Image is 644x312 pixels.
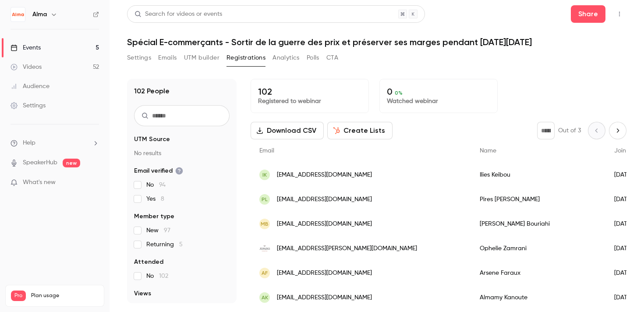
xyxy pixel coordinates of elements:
div: Events [11,43,41,52]
div: Settings [11,101,46,110]
div: [PERSON_NAME] Bouriahi [471,212,605,236]
span: Name [480,148,496,154]
span: No [146,181,166,189]
img: janaya.fr [259,245,270,252]
button: Emails [158,51,177,65]
span: Help [23,138,35,148]
iframe: Noticeable Trigger [88,179,99,187]
div: Ophelie Zamrani [471,236,605,261]
span: Member type [134,212,174,221]
button: Next page [609,122,626,139]
span: 94 [159,182,166,188]
button: UTM builder [184,51,219,65]
span: Pro [11,291,26,301]
span: 5 [179,241,183,248]
div: Ilies Keibou [471,163,605,187]
span: AK [262,294,268,301]
button: Registrations [226,51,265,65]
span: AF [262,269,268,277]
div: Pires [PERSON_NAME] [471,187,605,212]
span: 8 [161,196,164,202]
button: CTA [326,51,338,65]
button: Analytics [272,51,300,65]
span: Email verified [134,167,183,175]
button: Share [571,5,605,23]
span: Join date [614,148,641,154]
div: Arsene Faraux [471,261,605,285]
h1: 102 People [134,86,170,96]
p: 102 [258,86,361,97]
span: IK [262,171,267,179]
p: 0 [387,86,490,97]
span: [EMAIL_ADDRESS][PERSON_NAME][DOMAIN_NAME] [277,244,417,253]
span: PL [262,195,268,203]
img: Alma [11,7,25,21]
p: Watched webinar [387,97,490,106]
div: Search for videos or events [134,10,222,19]
span: What's new [23,178,56,187]
span: [EMAIL_ADDRESS][DOMAIN_NAME] [277,195,372,204]
span: Returning [146,240,183,249]
span: 97 [164,227,170,234]
span: 0 % [395,90,403,96]
span: [EMAIL_ADDRESS][DOMAIN_NAME] [277,293,372,302]
span: Attended [134,258,163,266]
div: Audience [11,82,50,91]
span: MB [261,220,269,228]
button: Download CSV [251,122,324,139]
h1: Spécial E-commerçants - Sortir de la guerre des prix et préserver ses marges pendant [DATE][DATE] [127,37,626,47]
a: SpeakerHub [23,158,57,167]
span: Yes [146,195,164,203]
p: No results [134,149,230,158]
span: Email [259,148,274,154]
span: Views [134,289,151,298]
p: Out of 3 [558,126,581,135]
span: [EMAIL_ADDRESS][DOMAIN_NAME] [277,170,372,180]
div: Videos [11,63,42,71]
span: New [146,226,170,235]
span: [EMAIL_ADDRESS][DOMAIN_NAME] [277,269,372,278]
p: Registered to webinar [258,97,361,106]
span: UTM Source [134,135,170,144]
span: new [63,159,80,167]
button: Settings [127,51,151,65]
div: Almamy Kanoute [471,285,605,310]
span: Plan usage [31,292,99,299]
h6: Alma [32,10,47,19]
span: [EMAIL_ADDRESS][DOMAIN_NAME] [277,220,372,229]
button: Polls [307,51,319,65]
span: 102 [159,273,168,279]
button: Create Lists [327,122,393,139]
span: No [146,272,168,280]
li: help-dropdown-opener [11,138,99,148]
